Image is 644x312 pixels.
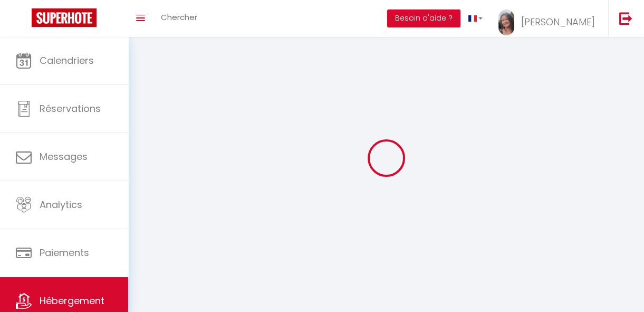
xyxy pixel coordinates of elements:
[32,8,97,27] img: Super Booking
[498,10,514,35] img: ...
[40,198,82,211] span: Analytics
[40,102,101,115] span: Réservations
[40,150,88,163] span: Messages
[521,15,595,29] span: [PERSON_NAME]
[40,294,104,307] span: Hébergement
[161,12,197,23] span: Chercher
[40,54,94,67] span: Calendriers
[619,12,632,25] img: logout
[40,246,89,259] span: Paiements
[387,10,460,27] button: Besoin d'aide ?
